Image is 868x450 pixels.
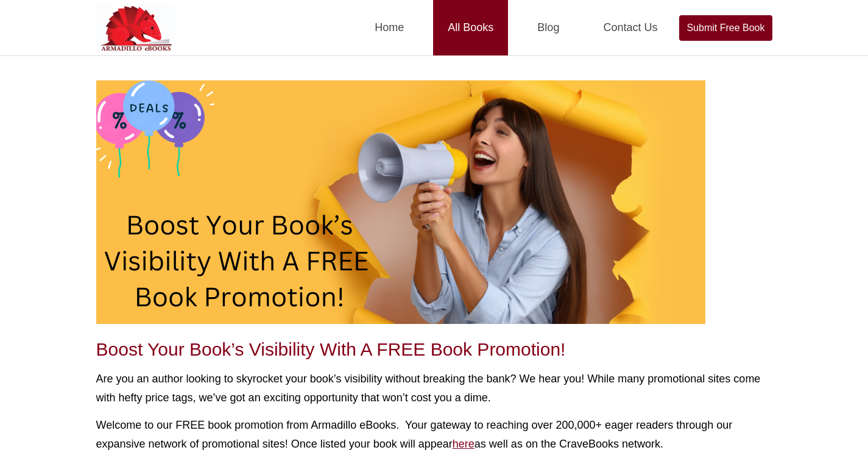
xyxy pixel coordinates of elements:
[96,4,175,52] img: Armadilloebooks
[96,80,705,324] img: Boost Your Book’s Visibility With A FREE Book Promotion!
[679,15,772,41] a: Submit Free Book
[96,339,566,359] a: Boost Your Book’s Visibility With A FREE Book Promotion!
[453,438,475,450] a: here
[96,370,772,407] p: Are you an author looking to skyrocket your book’s visibility without breaking the bank? We hear ...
